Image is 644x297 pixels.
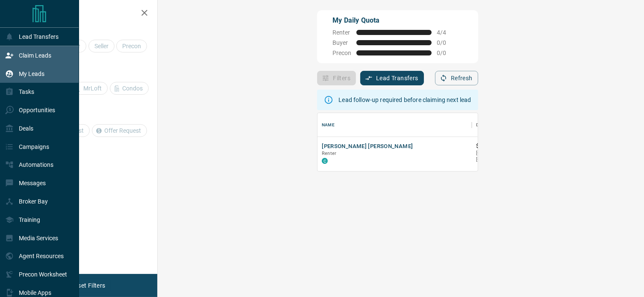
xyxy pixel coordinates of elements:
[338,92,471,108] div: Lead follow-up required before claiming next lead
[476,143,553,150] p: $2K - $2K
[322,113,335,137] div: Name
[322,158,328,164] div: condos.ca
[332,15,456,26] p: My Daily Quota
[435,71,478,85] button: Refresh
[437,39,456,46] span: 0 / 0
[332,49,351,56] span: Precon
[322,151,336,156] span: Renter
[27,9,149,19] h2: Filters
[318,113,472,137] div: Name
[332,39,351,46] span: Buyer
[476,150,553,163] p: [GEOGRAPHIC_DATA], [GEOGRAPHIC_DATA]
[65,278,111,293] button: Reset Filters
[437,49,456,56] span: 0 / 0
[437,29,456,36] span: 4 / 4
[360,71,424,85] button: Lead Transfers
[322,143,413,151] button: [PERSON_NAME] [PERSON_NAME]
[332,29,351,36] span: Renter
